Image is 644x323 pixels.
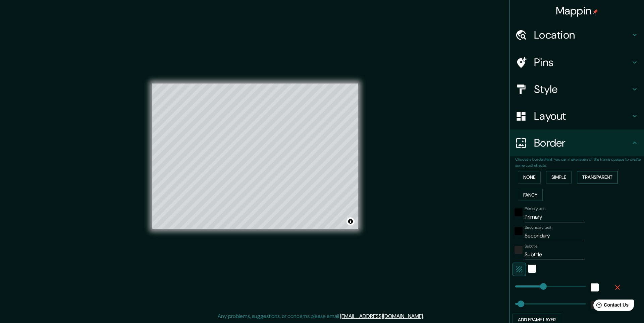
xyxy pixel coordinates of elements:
h4: Layout [534,109,631,123]
button: Transparent [577,171,618,183]
div: Location [510,21,644,48]
div: Pins [510,49,644,76]
a: [EMAIL_ADDRESS][DOMAIN_NAME] [340,313,423,320]
p: Any problems, suggestions, or concerns please email . [218,312,424,320]
h4: Location [534,28,631,42]
label: Subtitle [525,244,538,249]
div: . [424,312,425,320]
b: Hint [545,157,552,162]
button: Simple [546,171,572,183]
p: Choose a border. : you can make layers of the frame opaque to create some cool effects. [515,156,644,168]
h4: Mappin [556,4,598,17]
button: color-222222 [515,246,523,254]
h4: Style [534,83,631,96]
label: Secondary text [525,225,551,230]
button: None [518,171,541,183]
img: pin-icon.png [593,9,598,14]
button: black [515,227,523,235]
button: black [515,208,523,216]
button: white [591,283,599,291]
div: Border [510,129,644,156]
button: white [528,265,536,273]
h4: Border [534,136,631,150]
label: Primary text [525,206,545,212]
div: . [425,312,426,320]
button: Toggle attribution [346,217,355,225]
div: Style [510,76,644,103]
div: Layout [510,103,644,129]
h4: Pins [534,56,631,69]
button: Fancy [518,189,543,201]
iframe: Help widget launcher [584,297,637,316]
